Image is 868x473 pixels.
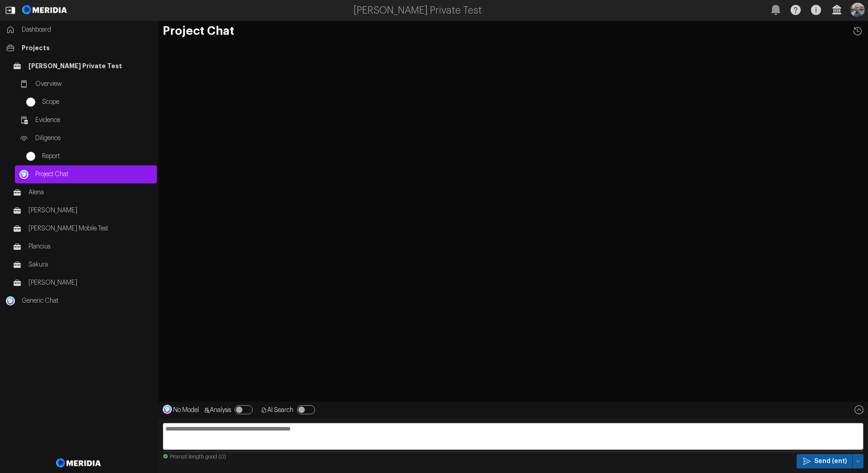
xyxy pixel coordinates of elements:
[35,116,152,125] span: Evidence
[28,188,152,197] span: Alena
[22,147,157,165] a: Report
[35,134,152,143] span: Diligence
[28,224,152,233] span: [PERSON_NAME] Mobile Test
[15,129,157,147] a: Diligence
[814,457,847,466] span: Send (ent)
[28,242,152,251] span: Plancius
[8,274,157,292] a: [PERSON_NAME]
[15,75,157,93] a: Overview
[850,3,865,17] img: Profile Icon
[163,25,863,37] h1: Project Chat
[267,407,293,413] span: AI Search
[42,98,152,107] span: Scope
[853,454,863,468] button: Send (ent)
[42,152,152,161] span: Report
[22,43,152,52] span: Projects
[28,278,152,287] span: [PERSON_NAME]
[8,201,157,220] a: [PERSON_NAME]
[19,170,28,179] img: Project Chat
[22,93,157,111] a: Scope
[163,405,172,414] img: No Model
[210,407,231,413] span: Analysis
[797,454,853,468] button: Send (ent)
[28,260,152,269] span: Sakura
[55,453,103,473] img: Meridia Logo
[203,407,210,413] svg: Analysis
[15,165,157,183] a: Project ChatProject Chat
[15,111,157,129] a: Evidence
[261,407,267,413] svg: AI Search
[35,80,152,89] span: Overview
[163,453,863,460] div: Prompt length good (0)
[8,57,157,75] a: [PERSON_NAME] Private Test
[6,296,15,305] img: Generic Chat
[22,296,152,305] span: Generic Chat
[8,220,157,238] a: [PERSON_NAME] Mobile Test
[1,21,157,39] a: Dashboard
[22,25,152,34] span: Dashboard
[28,61,152,70] span: [PERSON_NAME] Private Test
[1,39,157,57] a: Projects
[8,183,157,201] a: Alena
[1,292,157,310] a: Generic ChatGeneric Chat
[8,256,157,274] a: Sakura
[173,407,199,413] span: No Model
[28,206,152,215] span: [PERSON_NAME]
[8,238,157,256] a: Plancius
[35,170,152,179] span: Project Chat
